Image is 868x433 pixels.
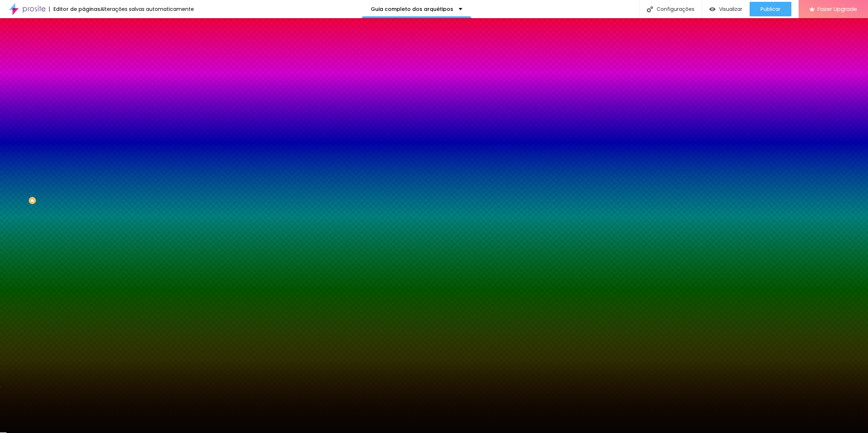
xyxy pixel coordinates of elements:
[818,6,857,12] span: Fazer Upgrade
[709,6,715,12] img: view-1.svg
[702,2,750,16] button: Visualizar
[49,7,100,12] div: Editor de páginas
[371,7,453,12] p: Guia completo dos arquétipos
[750,2,791,16] button: Publicar
[647,6,653,12] img: Icone
[719,6,742,12] span: Visualizar
[760,6,780,12] span: Publicar
[100,7,194,12] div: Alterações salvas automaticamente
